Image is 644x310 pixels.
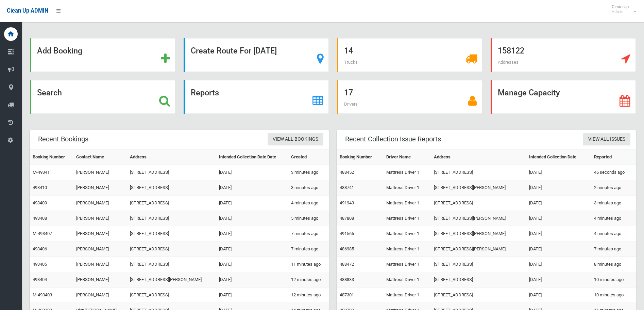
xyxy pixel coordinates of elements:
[216,226,288,242] td: [DATE]
[288,165,329,180] td: 3 minutes ago
[384,150,431,165] th: Driver Name
[127,242,216,257] td: [STREET_ADDRESS]
[288,226,329,242] td: 7 minutes ago
[384,165,431,180] td: Mattress Driver 1
[184,80,329,114] a: Reports
[127,150,216,165] th: Address
[216,150,288,165] th: Intended Collection Date Date
[127,288,216,303] td: [STREET_ADDRESS]
[344,46,353,56] strong: 14
[337,80,482,114] a: 17 Drivers
[216,288,288,303] td: [DATE]
[526,272,591,288] td: [DATE]
[431,211,526,226] td: [STREET_ADDRESS][PERSON_NAME]
[384,242,431,257] td: Mattress Driver 1
[526,150,591,165] th: Intended Collection Date
[33,185,47,190] a: 493410
[340,170,354,175] a: 488452
[591,180,636,196] td: 2 minutes ago
[288,211,329,226] td: 5 minutes ago
[591,165,636,180] td: 46 seconds ago
[344,88,353,97] strong: 17
[591,242,636,257] td: 7 minutes ago
[33,262,47,267] a: 493405
[431,196,526,211] td: [STREET_ADDRESS]
[216,257,288,272] td: [DATE]
[216,196,288,211] td: [DATE]
[127,272,216,288] td: [STREET_ADDRESS][PERSON_NAME]
[526,242,591,257] td: [DATE]
[127,196,216,211] td: [STREET_ADDRESS]
[431,165,526,180] td: [STREET_ADDRESS]
[526,288,591,303] td: [DATE]
[33,170,52,175] a: M-493411
[73,272,127,288] td: [PERSON_NAME]
[591,288,636,303] td: 10 minutes ago
[526,196,591,211] td: [DATE]
[344,60,358,65] span: Trucks
[526,226,591,242] td: [DATE]
[431,226,526,242] td: [STREET_ADDRESS][PERSON_NAME]
[127,165,216,180] td: [STREET_ADDRESS]
[340,246,354,251] a: 486985
[526,257,591,272] td: [DATE]
[340,216,354,221] a: 487808
[73,196,127,211] td: [PERSON_NAME]
[340,231,354,236] a: 491565
[431,288,526,303] td: [STREET_ADDRESS]
[431,150,526,165] th: Address
[491,80,636,114] a: Manage Capacity
[384,226,431,242] td: Mattress Driver 1
[73,150,127,165] th: Contact Name
[583,133,630,146] a: View All Issues
[337,38,482,72] a: 14 Trucks
[268,133,323,146] a: View All Bookings
[216,165,288,180] td: [DATE]
[526,180,591,196] td: [DATE]
[591,226,636,242] td: 4 minutes ago
[288,150,329,165] th: Created
[337,133,449,146] header: Recent Collection Issue Reports
[30,150,73,165] th: Booking Number
[591,150,636,165] th: Reported
[30,80,175,114] a: Search
[33,277,47,282] a: 493404
[526,165,591,180] td: [DATE]
[498,60,519,65] span: Addresses
[340,200,354,205] a: 491943
[191,46,277,56] strong: Create Route For [DATE]
[288,257,329,272] td: 11 minutes ago
[612,9,629,14] small: Admin
[33,231,52,236] a: M-493407
[216,242,288,257] td: [DATE]
[33,216,47,221] a: 493408
[73,257,127,272] td: [PERSON_NAME]
[431,242,526,257] td: [STREET_ADDRESS][PERSON_NAME]
[73,211,127,226] td: [PERSON_NAME]
[384,211,431,226] td: Mattress Driver 1
[127,226,216,242] td: [STREET_ADDRESS]
[591,272,636,288] td: 10 minutes ago
[491,38,636,72] a: 158122 Addresses
[288,288,329,303] td: 12 minutes ago
[216,180,288,196] td: [DATE]
[591,211,636,226] td: 4 minutes ago
[127,257,216,272] td: [STREET_ADDRESS]
[33,292,52,297] a: M-493403
[33,246,47,251] a: 493406
[37,88,62,97] strong: Search
[127,180,216,196] td: [STREET_ADDRESS]
[344,102,358,107] span: Drivers
[384,272,431,288] td: Mattress Driver 1
[431,180,526,196] td: [STREET_ADDRESS][PERSON_NAME]
[340,185,354,190] a: 488741
[73,242,127,257] td: [PERSON_NAME]
[73,226,127,242] td: [PERSON_NAME]
[384,196,431,211] td: Mattress Driver 1
[288,180,329,196] td: 3 minutes ago
[340,262,354,267] a: 488472
[608,4,635,14] span: Clean Up
[337,150,384,165] th: Booking Number
[384,180,431,196] td: Mattress Driver 1
[191,88,219,97] strong: Reports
